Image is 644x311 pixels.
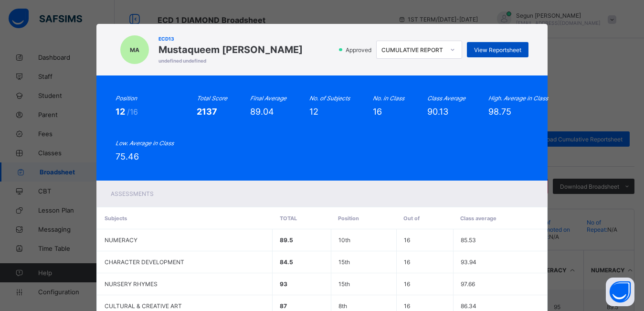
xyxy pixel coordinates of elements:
[404,258,410,266] span: 16
[105,215,127,222] span: Subjects
[280,236,293,244] span: 89.5
[373,95,404,102] i: No. in Class
[309,95,350,102] i: No. of Subjects
[461,280,475,288] span: 97.66
[404,280,410,288] span: 16
[606,278,634,306] button: Open asap
[474,46,521,54] span: View Reportsheet
[338,258,350,266] span: 15th
[105,302,182,310] span: CULTURAL & CREATIVE ART
[127,107,138,117] span: /16
[197,107,217,117] span: 2137
[280,258,293,266] span: 84.5
[116,95,137,102] i: Position
[404,302,410,310] span: 16
[280,302,287,310] span: 87
[116,151,139,161] span: 75.46
[105,280,158,288] span: NURSERY RHYMES
[280,215,297,222] span: Total
[460,215,496,222] span: Class average
[427,107,448,117] span: 90.13
[403,215,420,222] span: Out of
[461,258,476,266] span: 93.94
[116,139,174,147] i: Low. Average in Class
[488,107,511,117] span: 98.75
[197,95,227,102] i: Total Score
[111,190,154,197] span: Assessments
[116,107,127,117] span: 12
[105,236,137,244] span: NUMERACY
[338,236,350,244] span: 10th
[488,95,548,102] i: High. Average in Class
[427,95,465,102] i: Class Average
[250,107,274,117] span: 89.04
[309,107,318,117] span: 12
[158,58,303,64] span: undefined undefined
[130,46,139,54] span: MA
[280,280,287,288] span: 93
[338,302,347,310] span: 8th
[158,44,303,55] span: Mustaqueem [PERSON_NAME]
[461,302,476,310] span: 86.34
[105,258,184,266] span: CHARACTER DEVELOPMENT
[158,36,303,42] span: ECD13
[338,280,350,288] span: 15th
[338,215,359,222] span: Position
[381,46,444,54] div: CUMULATIVE REPORT
[250,95,286,102] i: Final Average
[373,107,382,117] span: 16
[461,236,476,244] span: 85.53
[345,46,374,54] span: Approved
[404,236,410,244] span: 16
